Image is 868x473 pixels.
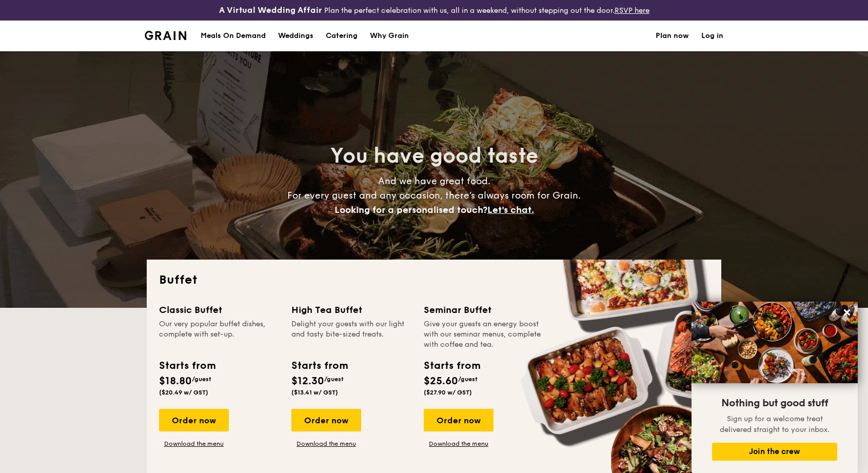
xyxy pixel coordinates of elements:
div: Plan the perfect celebration with us, all in a weekend, without stepping out the door. [145,4,723,16]
div: Meals On Demand [201,21,266,51]
div: Starts from [424,358,480,373]
button: Close [839,304,855,321]
a: Plan now [656,21,689,51]
a: RSVP here [615,6,649,15]
h2: Buffet [159,272,709,288]
div: Weddings [278,21,313,51]
span: Sign up for a welcome treat delivered straight to your inbox. [720,415,830,434]
span: And we have great food. For every guest and any occasion, there’s always room for Grain. [287,175,581,215]
img: Grain [145,31,186,40]
span: $12.30 [291,375,324,387]
span: You have good taste [330,144,538,168]
a: Download the menu [159,440,229,448]
div: Classic Buffet [159,303,279,317]
a: Download the menu [424,440,494,448]
span: ($13.41 w/ GST) [291,389,338,396]
a: Logotype [145,31,186,40]
span: Looking for a personalised touch? [334,204,487,215]
div: Our very popular buffet dishes, complete with set-up. [159,319,279,350]
div: Give your guests an energy boost with our seminar menus, complete with coffee and tea. [424,319,544,350]
a: Download the menu [291,440,361,448]
span: ($27.90 w/ GST) [424,389,472,396]
span: $18.80 [159,375,192,387]
div: Order now [159,409,229,431]
h4: A Virtual Wedding Affair [219,4,322,16]
div: Why Grain [370,21,409,51]
button: Join the crew [712,443,837,461]
span: Let's chat. [487,204,534,215]
span: Nothing but good stuff [721,397,828,409]
a: Why Grain [364,21,415,51]
div: Seminar Buffet [424,303,544,317]
div: Starts from [291,358,347,373]
div: Order now [424,409,494,431]
a: Weddings [272,21,320,51]
h1: Catering [326,21,358,51]
div: Delight your guests with our light and tasty bite-sized treats. [291,319,411,350]
span: $25.60 [424,375,458,387]
a: Catering [320,21,364,51]
div: High Tea Buffet [291,303,411,317]
span: /guest [192,376,211,383]
a: Log in [701,21,723,51]
span: /guest [458,376,478,383]
a: Meals On Demand [194,21,272,51]
div: Starts from [159,358,215,373]
span: ($20.49 w/ GST) [159,389,208,396]
img: DSC07876-Edit02-Large.jpeg [692,302,858,383]
span: /guest [324,376,344,383]
div: Order now [291,409,361,431]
